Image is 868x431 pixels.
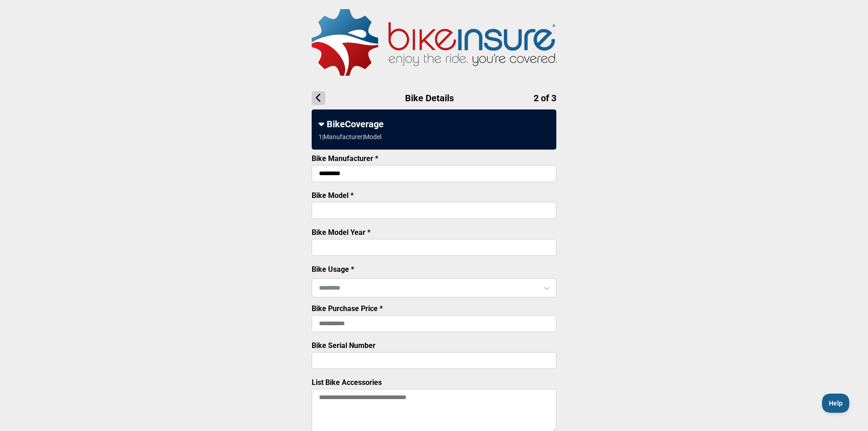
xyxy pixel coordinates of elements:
label: Bike Usage * [312,265,354,274]
label: Bike Model * [312,191,354,200]
label: Bike Purchase Price * [312,304,383,313]
div: BikeCoverage [318,119,550,130]
span: 2 of 3 [534,93,556,104]
label: Bike Serial Number [312,341,375,350]
label: Bike Model Year * [312,228,370,237]
label: List Bike Accessories [312,378,382,387]
h1: Bike Details [312,91,556,105]
div: 1 | Manufacturer | Model [318,133,381,140]
iframe: Toggle Customer Support [822,394,850,413]
label: Bike Manufacturer * [312,154,378,163]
